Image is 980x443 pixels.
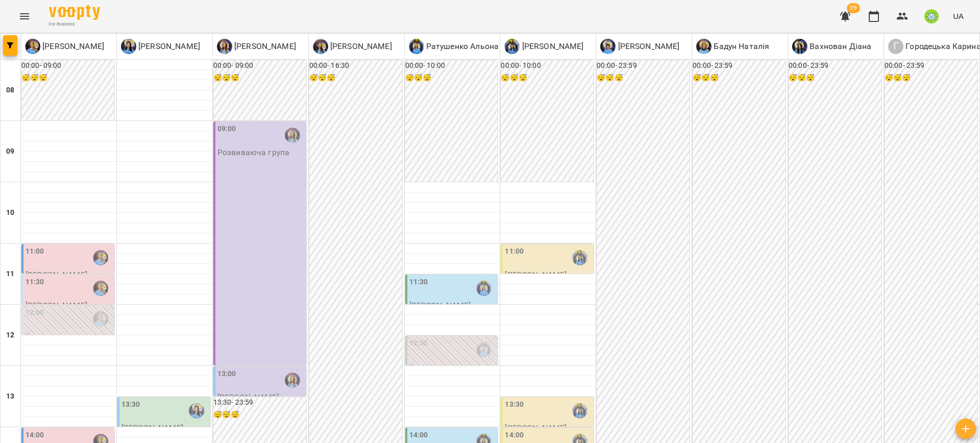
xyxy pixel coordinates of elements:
p: Розвиваюча група [217,148,289,157]
h6: 00:00 - 10:00 [501,60,594,71]
h6: 00:00 - 23:59 [789,60,881,71]
p: Ратушенко Альона [424,40,499,53]
div: Казимирів Тетяна [285,128,300,143]
p: [PERSON_NAME] [409,301,471,310]
label: 13:30 [121,399,140,410]
h6: 10 [6,207,14,218]
p: [PERSON_NAME] [26,301,87,310]
label: 14:00 [505,430,524,441]
img: Р [409,39,424,54]
img: Ратушенко Альона [476,281,492,296]
h6: 😴😴😴 [309,72,402,84]
a: С [PERSON_NAME] [504,39,583,54]
label: 11:00 [26,246,44,257]
p: Бадун Наталія [712,40,769,53]
img: Voopty Logo [49,5,100,20]
h6: 😴😴😴 [405,72,498,84]
p: [PERSON_NAME] [505,270,567,279]
h6: 00:00 - 23:59 [597,60,690,71]
img: І [313,39,328,54]
div: Бадун Наталія [696,39,769,54]
div: Казимирів Тетяна [217,39,296,54]
p: [PERSON_NAME] [616,40,679,53]
label: 09:00 [217,124,236,135]
p: Вахнован Діана [807,40,871,53]
img: Казимирів Тетяна [285,373,300,388]
p: [PERSON_NAME] [232,40,296,53]
span: For Business [49,21,100,28]
a: К [PERSON_NAME] [217,39,296,54]
img: С [504,39,520,54]
button: UA [949,7,968,26]
button: Menu [12,4,37,29]
img: Свириденко Аня [572,250,587,265]
img: П [25,39,40,54]
label: 13:30 [505,399,524,410]
button: Створити урок [955,419,976,439]
h6: 13:30 - 23:59 [213,397,306,408]
img: 8ec40acc98eb0e9459e318a00da59de5.jpg [924,9,939,23]
a: Б Бадун Наталія [696,39,769,54]
img: Позднякова Анастасія [93,250,108,265]
img: Позднякова Анастасія [93,311,108,327]
label: 11:30 [409,277,428,288]
h6: 😴😴😴 [213,72,306,84]
div: Вахнован Діана [792,39,871,54]
h6: 😴😴😴 [693,72,786,84]
label: 13:00 [217,368,236,380]
img: Базілєва Катерина [189,403,204,419]
h6: 12 [6,330,14,341]
h6: 00:00 - 10:00 [405,60,498,71]
img: К [217,39,232,54]
h6: 😴😴😴 [885,72,977,84]
p: 0 [26,332,112,340]
h6: 😴😴😴 [213,409,306,421]
img: Позднякова Анастасія [93,281,108,296]
p: [PERSON_NAME] [328,40,392,53]
label: 12:30 [409,338,428,349]
img: Б [696,39,712,54]
h6: 😴😴😴 [789,72,881,84]
p: [PERSON_NAME] [520,40,583,53]
h6: 00:00 - 16:30 [309,60,402,71]
h6: 😴😴😴 [597,72,690,84]
label: 11:30 [26,277,44,288]
label: 12:00 [26,307,44,318]
div: Базілєва Катерина [121,39,200,54]
h6: 13 [6,391,14,402]
img: Ратушенко Альона [476,342,492,357]
img: Б [121,39,136,54]
p: [PERSON_NAME] [40,40,104,53]
h6: 08 [6,85,14,96]
label: 11:00 [505,246,524,257]
a: Ч [PERSON_NAME] [600,39,679,54]
p: [PERSON_NAME] [505,424,567,432]
h6: 😴😴😴 [501,72,594,84]
a: Р Ратушенко Альона [409,39,499,54]
div: Чирва Юлія [600,39,679,54]
h6: 00:00 - 23:59 [885,60,977,71]
h6: 09 [6,146,14,157]
img: Свириденко Аня [572,403,587,419]
a: П [PERSON_NAME] [25,39,104,54]
img: Ч [600,39,616,54]
span: 29 [847,3,860,13]
h6: 00:00 - 23:59 [693,60,786,71]
p: [PERSON_NAME] [121,424,183,432]
div: Ігнатенко Оксана [313,39,392,54]
label: 14:00 [26,430,44,441]
p: [PERSON_NAME] [136,40,200,53]
h6: 00:00 - 09:00 [21,60,114,71]
span: UA [953,11,964,21]
a: В Вахнован Діана [792,39,871,54]
div: Позднякова Анастасія [25,39,104,54]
